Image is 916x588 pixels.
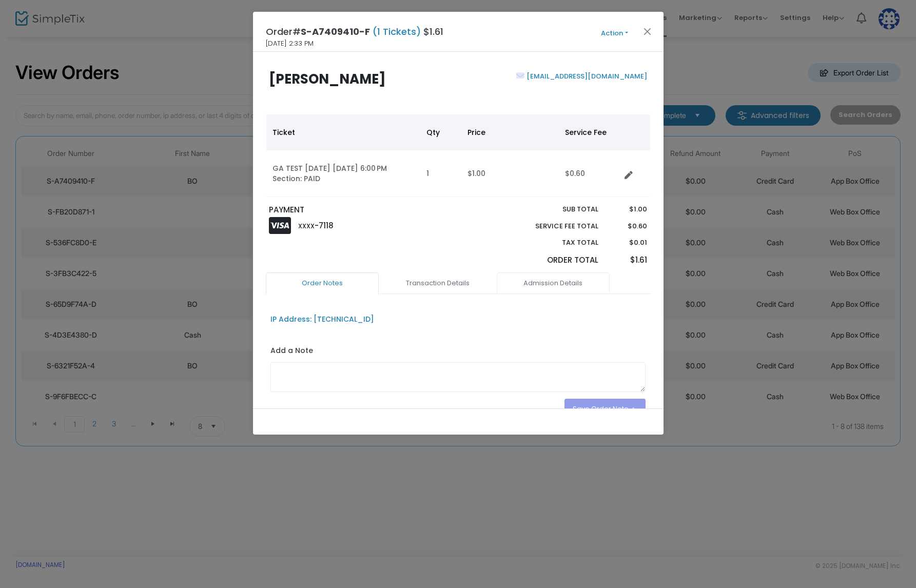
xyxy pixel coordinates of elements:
th: Service Fee [559,114,620,150]
p: Order Total [512,254,599,266]
span: -7118 [315,220,334,231]
a: Order Notes [266,272,379,294]
th: Price [461,114,559,150]
p: Sub total [512,204,599,214]
span: (1 Tickets) [370,25,423,38]
p: $0.60 [609,221,647,231]
p: PAYMENT [269,204,453,216]
button: Action [584,28,646,39]
p: $1.61 [609,254,647,266]
p: $1.00 [609,204,647,214]
a: Transaction Details [381,272,494,294]
th: Qty [420,114,461,150]
div: Data table [266,114,650,197]
h4: Order# $1.61 [266,25,443,38]
p: Tax Total [512,238,599,248]
span: XXXX [298,222,315,230]
span: [DATE] 2:33 PM [266,38,314,49]
td: 1 [420,150,461,197]
p: Service Fee Total [512,221,599,231]
td: $1.00 [461,150,559,197]
button: Close [640,25,654,38]
div: IP Address: [TECHNICAL_ID] [270,314,374,325]
td: GA TEST [DATE] [DATE] 6:00 PM Section: PAID [266,150,420,197]
a: [EMAIL_ADDRESS][DOMAIN_NAME] [524,71,647,81]
a: Admission Details [497,272,610,294]
td: $0.60 [559,150,620,197]
p: $0.01 [609,238,647,248]
span: S-A7409410-F [301,25,370,38]
b: [PERSON_NAME] [269,70,386,88]
label: Add a Note [270,345,313,359]
th: Ticket [266,114,420,150]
